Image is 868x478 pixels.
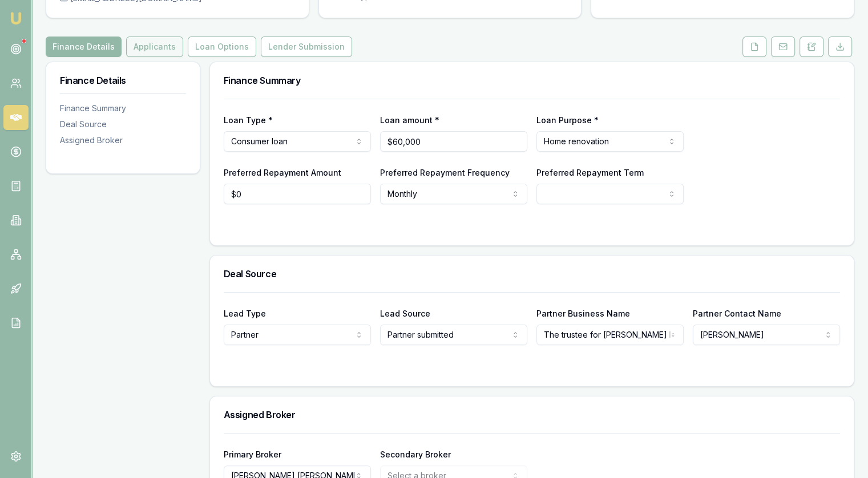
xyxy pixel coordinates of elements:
[185,37,259,57] a: Loan Options
[46,37,122,57] button: Finance Details
[46,37,124,57] a: Finance Details
[224,168,341,177] label: Preferred Repayment Amount
[224,309,266,318] label: Lead Type
[224,449,281,459] label: Primary Broker
[188,37,256,57] button: Loan Options
[380,168,510,177] label: Preferred Repayment Frequency
[224,410,840,419] h3: Assigned Broker
[259,37,354,57] a: Lender Submission
[380,115,439,125] label: Loan amount *
[126,37,183,57] button: Applicants
[224,76,840,85] h3: Finance Summary
[380,449,451,459] label: Secondary Broker
[261,37,352,57] button: Lender Submission
[9,11,23,25] img: emu-icon-u.png
[380,309,430,318] label: Lead Source
[224,115,273,125] label: Loan Type *
[380,131,527,152] input: $
[224,269,840,278] h3: Deal Source
[60,76,186,85] h3: Finance Details
[60,135,186,146] div: Assigned Broker
[693,309,781,318] label: Partner Contact Name
[60,119,186,130] div: Deal Source
[536,115,599,125] label: Loan Purpose *
[60,103,186,114] div: Finance Summary
[536,168,644,177] label: Preferred Repayment Term
[536,309,630,318] label: Partner Business Name
[224,184,371,204] input: $
[124,37,185,57] a: Applicants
